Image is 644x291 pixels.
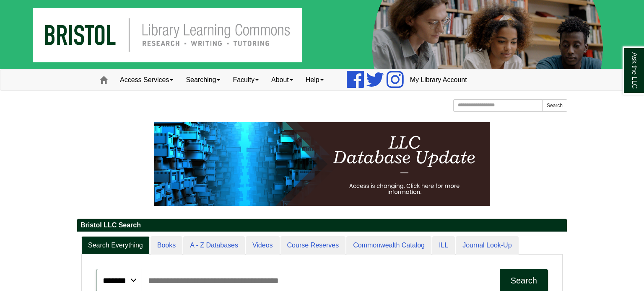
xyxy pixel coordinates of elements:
[151,236,182,255] a: Books
[346,236,431,255] a: Commonwealth Catalog
[81,236,150,255] a: Search Everything
[183,236,245,255] a: A - Z Databases
[299,70,330,90] a: Help
[511,276,537,286] div: Search
[542,99,567,112] button: Search
[246,236,280,255] a: Videos
[226,70,265,90] a: Faculty
[456,236,518,255] a: Journal Look-Up
[404,70,473,90] a: My Library Account
[77,219,567,232] h2: Bristol LLC Search
[280,236,346,255] a: Course Reserves
[154,122,490,206] img: HTML tutorial
[179,70,226,90] a: Searching
[265,70,299,90] a: About
[114,70,179,90] a: Access Services
[432,236,455,255] a: ILL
